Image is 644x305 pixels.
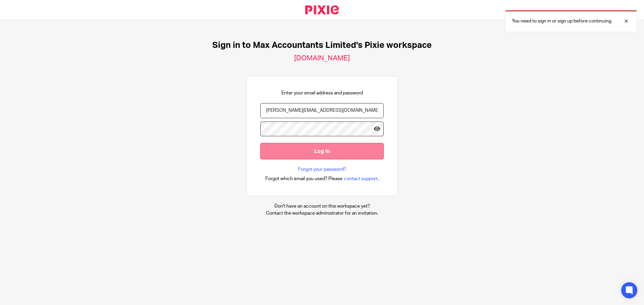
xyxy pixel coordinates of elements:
span: Forgot which email you used? Please [265,175,342,182]
input: Log in [260,143,384,159]
p: You need to sign in or sign up before continuing. [512,18,612,24]
p: Don't have an account on this workspace yet? [266,203,378,210]
div: . [265,175,379,182]
p: Contact the workspace administrator for an invitation. [266,210,378,217]
p: Enter your email address and password [281,90,363,96]
h2: [DOMAIN_NAME] [294,54,350,63]
input: name@example.com [260,103,384,118]
h1: Sign in to Max Accountants Limited's Pixie workspace [212,40,432,51]
a: Forgot your password? [298,166,346,173]
span: contact support [344,175,378,182]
